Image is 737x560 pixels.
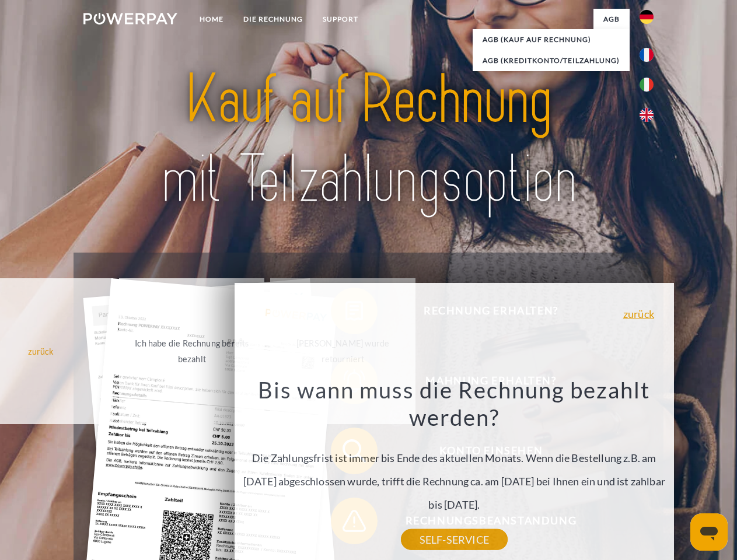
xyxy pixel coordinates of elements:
a: SUPPORT [313,9,368,30]
a: DIE RECHNUNG [233,9,313,30]
div: Die Zahlungsfrist ist immer bis Ende des aktuellen Monats. Wenn die Bestellung z.B. am [DATE] abg... [241,376,667,540]
img: logo-powerpay-white.svg [83,13,177,24]
a: agb [593,9,630,30]
a: AGB (Kreditkonto/Teilzahlung) [473,50,630,71]
div: Ich habe die Rechnung bereits bezahlt [126,335,257,367]
a: Home [190,9,233,30]
h3: Bis wann muss die Rechnung bezahlt werden? [241,376,667,432]
a: AGB (Kauf auf Rechnung) [473,29,630,50]
iframe: Schaltfläche zum Öffnen des Messaging-Fensters [690,513,728,551]
img: de [640,10,654,24]
img: fr [640,48,654,62]
img: en [640,108,654,122]
a: SELF-SERVICE [401,529,508,550]
a: zurück [623,309,654,319]
img: it [640,78,654,92]
img: title-powerpay_de.svg [111,56,626,223]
